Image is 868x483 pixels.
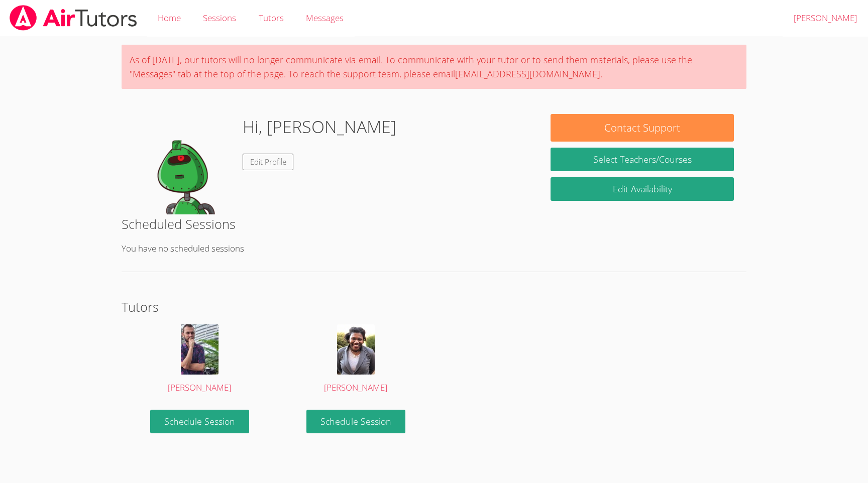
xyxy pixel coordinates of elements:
span: Messages [306,12,344,24]
a: Edit Availability [551,177,734,201]
span: [PERSON_NAME] [324,382,387,393]
h1: Hi, [PERSON_NAME] [243,114,396,140]
a: Schedule Session [150,410,249,433]
img: default.png [134,114,235,214]
a: Edit Profile [243,154,294,170]
span: [PERSON_NAME] [168,382,231,393]
h2: Tutors [122,297,746,316]
img: avatar.png [337,324,375,375]
a: Schedule Session [306,410,405,433]
button: Contact Support [551,114,734,142]
a: [PERSON_NAME] [290,324,421,395]
img: airtutors_banner-c4298cdbf04f3fff15de1276eac7730deb9818008684d7c2e4769d2f7ddbe033.png [9,5,138,31]
a: [PERSON_NAME] [134,324,265,395]
img: 20240721_091457.jpg [181,324,219,375]
h2: Scheduled Sessions [122,214,746,233]
a: Select Teachers/Courses [551,148,734,171]
div: As of [DATE], our tutors will no longer communicate via email. To communicate with your tutor or ... [122,45,746,89]
p: You have no scheduled sessions [122,241,746,256]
